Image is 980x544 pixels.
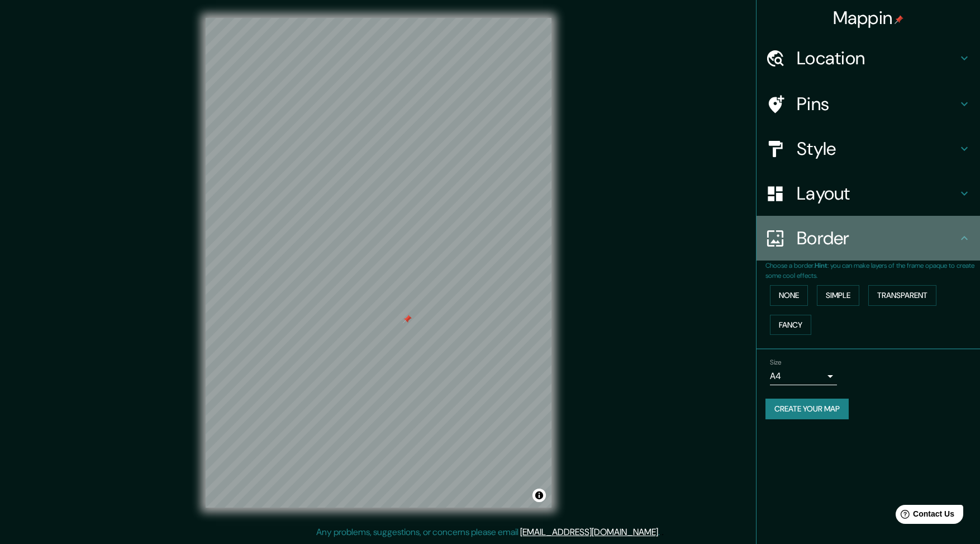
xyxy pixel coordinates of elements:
[757,126,980,171] div: Style
[206,18,551,508] canvas: Map
[815,261,827,270] b: Hint
[770,315,811,335] button: Fancy
[797,93,958,115] h4: Pins
[797,182,958,205] h4: Layout
[757,36,980,81] div: Location
[316,526,660,539] p: Any problems, suggestions, or concerns please email .
[770,367,837,385] div: A4
[532,489,546,502] button: Toggle attribution
[868,285,936,306] button: Transparent
[881,500,968,532] iframe: Help widget launcher
[757,82,980,126] div: Pins
[770,358,782,367] label: Size
[765,261,980,281] p: Choose a border. : you can make layers of the frame opaque to create some cool effects.
[817,285,859,306] button: Simple
[757,171,980,216] div: Layout
[797,138,958,160] h4: Style
[765,399,849,419] button: Create your map
[797,47,958,69] h4: Location
[662,526,664,539] div: .
[797,227,958,249] h4: Border
[833,7,904,29] h4: Mappin
[895,15,903,24] img: pin-icon.png
[770,285,808,306] button: None
[660,526,662,539] div: .
[520,526,658,538] a: [EMAIL_ADDRESS][DOMAIN_NAME]
[757,216,980,261] div: Border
